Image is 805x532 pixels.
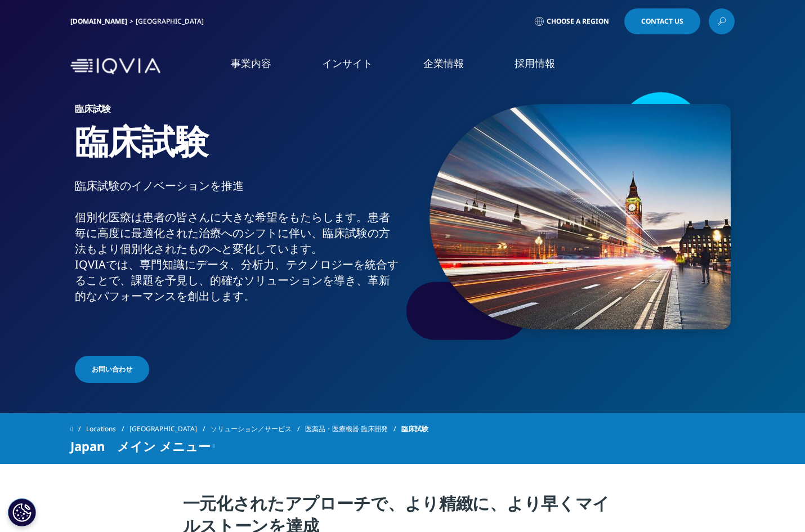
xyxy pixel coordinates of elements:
[624,8,700,34] a: Contact Us
[86,419,129,439] a: Locations
[231,56,271,70] a: 事業内容
[165,39,735,93] nav: Primary
[430,104,731,329] img: 902_light-trails-on-road-in-london-city-at-night.jpg
[75,178,399,336] div: 臨床試験のイノベーションを推進 個別化医療は患者の皆さんに大きな希望をもたらします。患者毎に高度に最適化された治療へのシフトに伴い、臨床試験の方法もより個別化されたものへと変化しています。 IQ...
[401,419,428,439] span: 臨床試験
[92,364,132,374] span: お問い合わせ
[75,120,399,178] h1: 臨床試験
[70,16,127,26] a: [DOMAIN_NAME]
[515,56,555,70] a: 採用情報
[322,56,373,70] a: インサイト
[129,419,211,439] a: [GEOGRAPHIC_DATA]
[641,18,683,25] span: Contact Us
[305,419,401,439] a: 医薬品・医療機器 臨床開発
[75,104,399,120] h6: 臨床試験
[211,419,305,439] a: ソリューション／サービス
[136,17,208,26] div: [GEOGRAPHIC_DATA]
[75,356,149,383] a: お問い合わせ
[70,439,211,453] span: Japan メイン メニュー
[8,498,36,526] button: Cookie 設定
[547,17,609,26] span: Choose a Region
[423,56,464,70] a: 企業情報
